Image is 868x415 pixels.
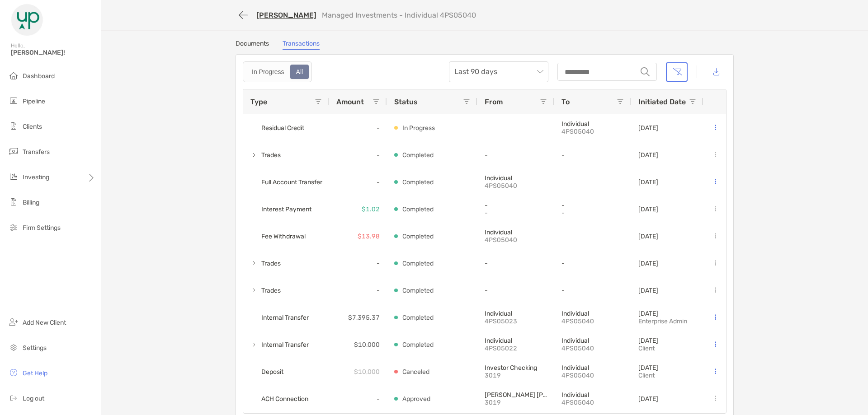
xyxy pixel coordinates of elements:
[402,258,434,269] p: Completed
[261,392,308,406] span: ACH Connection
[638,395,658,403] p: [DATE]
[329,114,387,141] div: -
[485,182,547,190] p: 4PS05040
[638,287,658,294] p: [DATE]
[561,372,624,379] p: 4PS05040
[561,364,624,372] p: Individual
[23,123,42,131] span: Clients
[485,317,547,325] p: 4PS05023
[485,98,503,106] span: From
[561,201,624,209] p: -
[561,391,624,399] p: Individual
[8,70,19,81] img: dashboard icon
[485,399,547,406] p: 3019
[561,98,570,106] span: To
[561,399,624,406] p: 4PS05040
[8,317,19,327] img: add_new_client icon
[23,369,47,377] span: Get Help
[247,65,289,78] div: In Progress
[236,40,269,50] a: Documents
[454,62,543,82] span: Last 90 days
[394,98,418,106] span: Status
[561,310,624,317] p: Individual
[23,98,45,105] span: Pipeline
[362,204,380,215] p: $1.02
[250,98,267,106] span: Type
[8,392,19,403] img: logout icon
[638,372,658,379] p: client
[561,260,624,267] p: -
[23,72,55,80] span: Dashboard
[561,317,624,325] p: 4PS05040
[638,310,687,317] p: [DATE]
[485,372,547,379] p: 3019
[485,345,547,352] p: 4PS05022
[291,65,308,78] div: All
[8,171,19,182] img: investing icon
[666,62,688,82] button: Clear filters
[638,151,658,159] p: [DATE]
[638,178,658,186] p: [DATE]
[561,337,624,345] p: Individual
[485,260,547,267] p: -
[354,366,380,378] p: $10,000
[402,366,429,378] p: Canceled
[261,364,283,379] span: Deposit
[11,49,95,56] span: [PERSON_NAME]!
[329,141,387,168] div: -
[329,385,387,412] div: -
[638,364,658,372] p: [DATE]
[402,122,435,134] p: In Progress
[8,196,19,207] img: billing icon
[402,285,434,296] p: Completed
[329,168,387,196] div: -
[638,233,658,240] p: [DATE]
[354,339,380,350] p: $10,000
[485,364,547,372] p: Investor Checking
[561,287,624,294] p: -
[8,222,19,233] img: firm-settings icon
[561,209,624,217] p: -
[23,319,66,326] span: Add New Client
[23,224,61,232] span: Firm Settings
[402,312,434,323] p: Completed
[402,339,434,350] p: Completed
[23,148,50,156] span: Transfers
[8,146,19,157] img: transfers icon
[11,4,43,36] img: Zoe Logo
[261,175,322,190] span: Full Account Transfer
[23,344,47,352] span: Settings
[322,11,476,19] p: Managed Investments - Individual 4PS05040
[402,204,434,215] p: Completed
[561,128,624,135] p: 4PS05040
[261,310,309,325] span: Internal Transfer
[485,310,547,317] p: Individual
[402,177,434,188] p: Completed
[261,337,309,352] span: Internal Transfer
[261,148,281,163] span: Trades
[485,174,547,182] p: Individual
[243,61,312,82] div: segmented control
[261,229,306,244] span: Fee Withdrawal
[561,345,624,352] p: 4PS05040
[329,277,387,304] div: -
[485,201,547,209] p: -
[402,231,434,242] p: Completed
[329,250,387,277] div: -
[638,260,658,267] p: [DATE]
[261,121,304,135] span: Residual Credit
[402,393,430,405] p: Approved
[485,209,547,217] p: -
[485,228,547,236] p: Individual
[261,256,281,271] span: Trades
[336,98,364,106] span: Amount
[261,283,281,298] span: Trades
[638,317,687,325] p: enterprise_admin
[8,342,19,353] img: settings icon
[348,312,380,323] p: $7,395.37
[485,236,547,244] p: 4PS05040
[402,149,434,161] p: Completed
[641,67,650,76] img: input icon
[638,337,658,345] p: [DATE]
[638,124,658,132] p: [DATE]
